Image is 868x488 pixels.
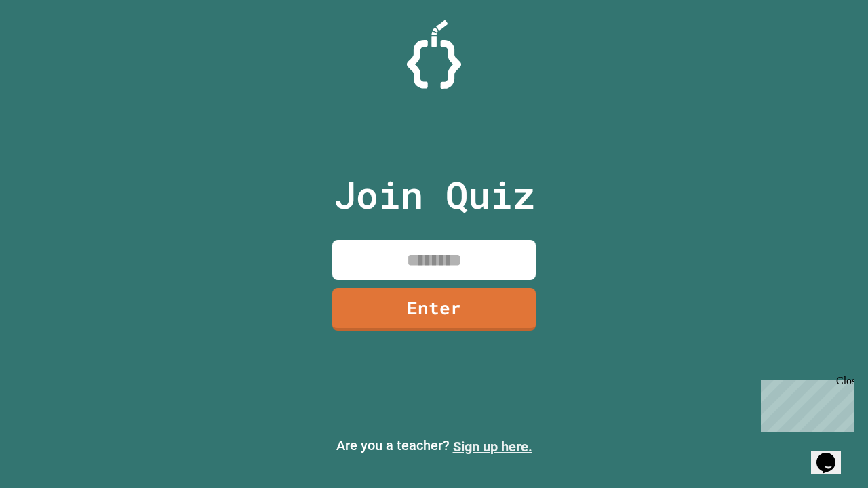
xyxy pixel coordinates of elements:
iframe: chat widget [755,375,854,432]
iframe: chat widget [811,434,854,474]
p: Are you a teacher? [11,435,857,457]
a: Sign up here. [453,439,532,455]
a: Enter [332,288,536,331]
p: Join Quiz [334,167,535,223]
img: Logo.svg [407,20,461,89]
div: Chat with us now!Close [5,5,94,86]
